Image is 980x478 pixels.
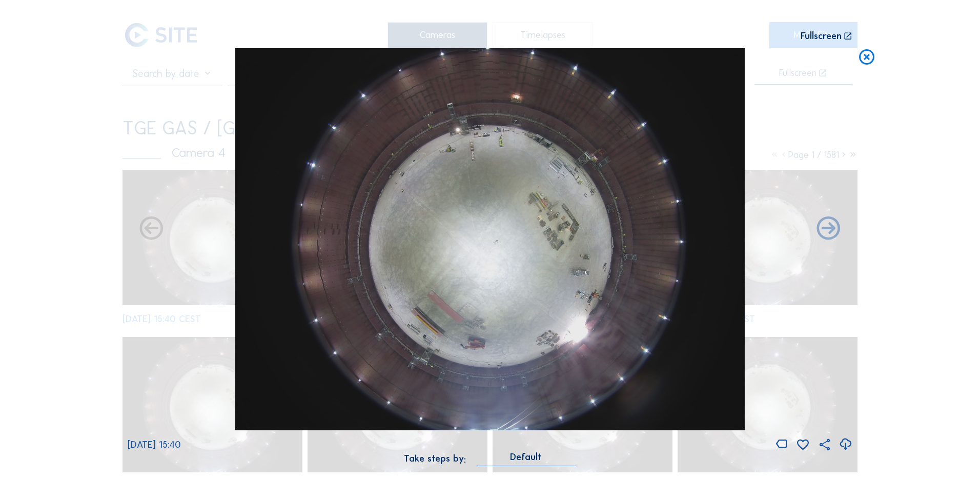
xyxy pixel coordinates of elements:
div: Fullscreen [801,31,842,41]
div: Default [476,452,576,466]
i: Forward [137,215,166,244]
div: Default [510,452,542,462]
i: Back [814,215,843,244]
img: Image [235,48,745,431]
div: Take steps by: [404,454,466,463]
span: [DATE] 15:40 [128,439,181,450]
